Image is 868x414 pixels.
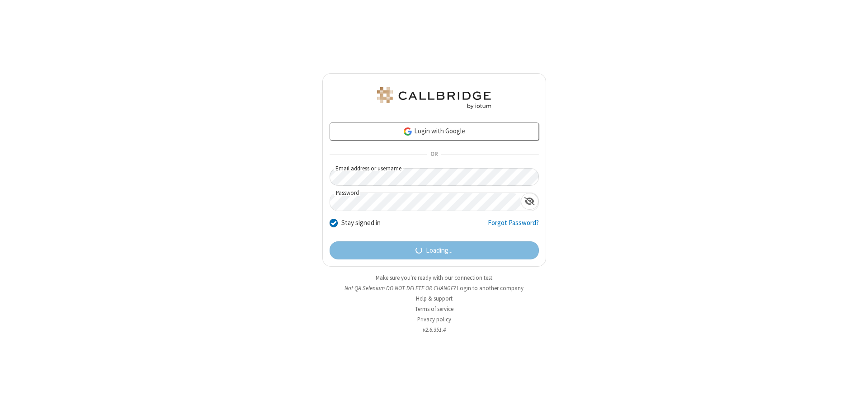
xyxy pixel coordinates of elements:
a: Help & support [416,295,453,302]
span: OR [427,148,441,161]
input: Email address or username [330,168,539,186]
a: Privacy policy [417,315,451,323]
div: Show password [521,193,538,210]
span: Loading... [426,245,453,256]
input: Password [330,193,521,211]
button: Loading... [330,241,539,259]
img: QA Selenium DO NOT DELETE OR CHANGE [375,87,493,109]
a: Make sure you're ready with our connection test [376,274,492,282]
a: Terms of service [415,305,453,313]
a: Login with Google [330,122,539,141]
img: google-icon.png [403,127,413,136]
iframe: Chat [845,390,861,408]
a: Forgot Password? [488,218,539,235]
li: Not QA Selenium DO NOT DELETE OR CHANGE? [322,284,546,292]
label: Stay signed in [341,218,381,228]
button: Login to another company [457,284,524,292]
li: v2.6.351.4 [322,325,546,334]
